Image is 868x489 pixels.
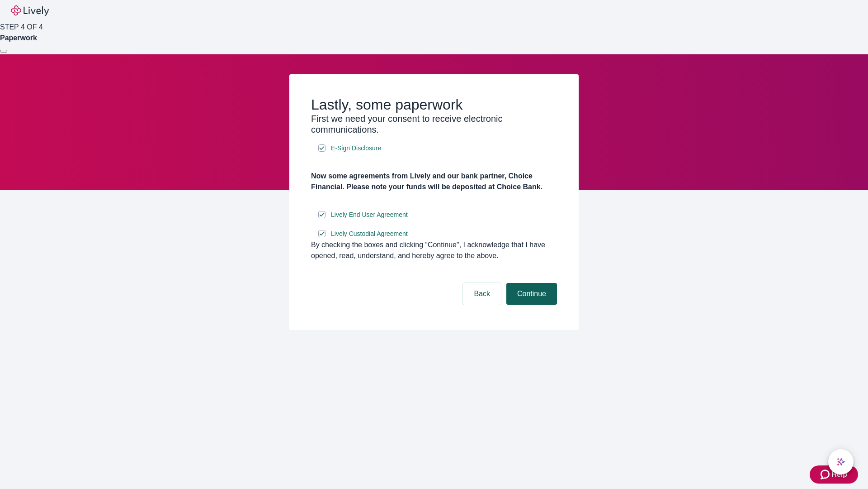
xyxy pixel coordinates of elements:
[331,210,408,220] span: Lively End User Agreement
[828,449,854,475] button: chat
[311,171,557,192] h4: Now some agreements from Lively and our bank partner, Choice Financial. Please note your funds wi...
[311,96,557,113] h2: Lastly, some paperwork
[311,240,557,261] div: By checking the boxes and clicking “Continue", I acknowledge that I have opened, read, understand...
[329,143,383,154] a: e-sign disclosure document
[810,465,858,484] button: Zendesk support iconHelp
[506,283,557,305] button: Continue
[331,144,381,153] span: E-Sign Disclosure
[831,469,847,480] span: Help
[329,228,410,240] a: e-sign disclosure document
[329,209,410,221] a: e-sign disclosure document
[821,469,831,480] svg: Zendesk support icon
[11,5,49,16] img: Lively
[331,229,408,239] span: Lively Custodial Agreement
[463,283,501,305] button: Back
[311,113,557,135] h3: First we need your consent to receive electronic communications.
[836,457,845,466] svg: Lively AI Assistant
